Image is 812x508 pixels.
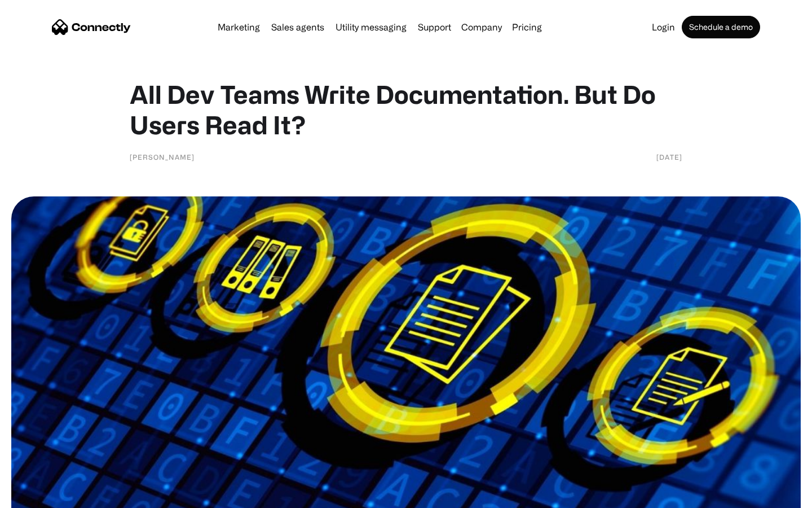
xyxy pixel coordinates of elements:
[11,488,68,504] aside: Language selected: English
[461,19,502,35] div: Company
[647,23,679,32] a: Login
[130,151,195,163] div: [PERSON_NAME]
[331,23,411,32] a: Utility messaging
[507,23,546,32] a: Pricing
[130,79,682,140] h1: All Dev Teams Write Documentation. But Do Users Read It?
[656,151,682,163] div: [DATE]
[413,23,456,32] a: Support
[682,16,760,38] a: Schedule a demo
[213,23,264,32] a: Marketing
[267,23,329,32] a: Sales agents
[23,488,68,504] ul: Language list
